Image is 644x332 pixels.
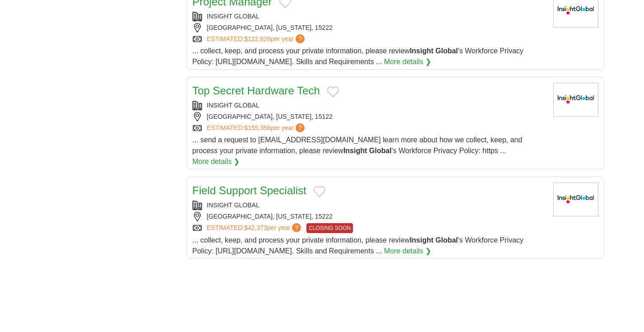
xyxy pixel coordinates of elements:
a: More details ❯ [384,56,432,67]
div: [GEOGRAPHIC_DATA], [US_STATE], 15122 [193,112,546,122]
span: ... send a request to [EMAIL_ADDRESS][DOMAIN_NAME] learn more about how we collect, keep, and pro... [193,136,522,154]
a: Top Secret Hardware Tech [193,84,320,97]
span: $42,373 [244,224,267,231]
button: Add to favorite jobs [314,186,325,197]
strong: Insight [343,147,367,154]
a: ESTIMATED:$155,356per year? [207,123,307,133]
img: Insight Global logo [553,182,598,216]
div: [GEOGRAPHIC_DATA], [US_STATE], 15222 [193,212,546,221]
a: INSIGHT GLOBAL [207,13,259,20]
a: ESTIMATED:$42,373per year? [207,223,303,233]
div: [GEOGRAPHIC_DATA], [US_STATE], 15222 [193,23,546,33]
button: Add to favorite jobs [327,86,339,97]
a: More details ❯ [193,156,240,167]
strong: Insight [410,47,433,55]
a: INSIGHT GLOBAL [207,201,259,209]
span: $122,626 [244,35,270,42]
img: Insight Global logo [553,83,598,117]
span: ? [292,223,301,232]
span: ... collect, keep, and process your private information, please review 's Workforce Privacy Polic... [193,236,524,255]
strong: Global [436,236,458,244]
span: ... collect, keep, and process your private information, please review 's Workforce Privacy Polic... [193,47,524,65]
strong: Global [369,147,392,154]
span: ? [296,34,305,43]
a: ESTIMATED:$122,626per year? [207,34,307,44]
span: $155,356 [244,124,270,131]
strong: Global [436,47,458,55]
a: More details ❯ [384,246,432,257]
span: ? [296,123,305,132]
a: Field Support Specialist [193,184,306,196]
strong: Insight [410,236,433,244]
a: INSIGHT GLOBAL [207,102,259,109]
span: CLOSING SOON [306,223,353,233]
